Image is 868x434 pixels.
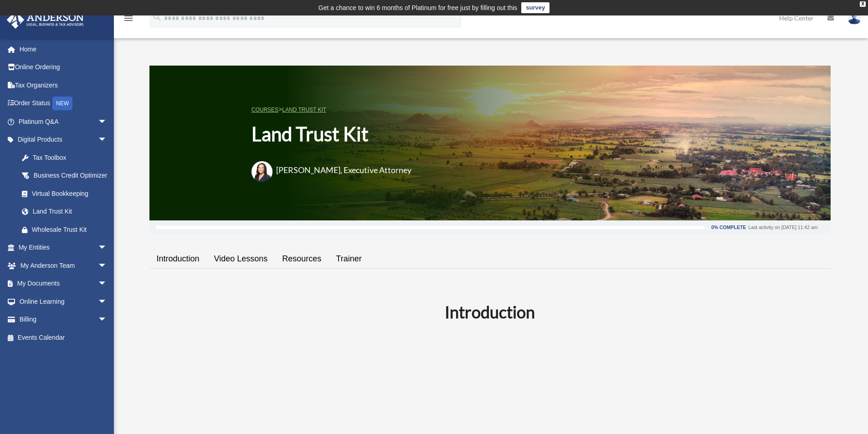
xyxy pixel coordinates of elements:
[6,94,121,113] a: Order StatusNEW
[98,131,116,149] span: arrow_drop_down
[276,164,411,176] h3: [PERSON_NAME], Executive Attorney
[13,220,121,239] a: Wholesale Trust Kit
[6,292,121,311] a: Online Learningarrow_drop_down
[98,256,116,275] span: arrow_drop_down
[318,2,518,13] div: Get a chance to win 6 months of Platinum for free just by filling out this
[6,58,121,77] a: Online Ordering
[32,206,105,217] div: Land Trust Kit
[6,328,121,347] a: Events Calendar
[152,12,162,22] i: search
[521,2,550,13] a: survey
[6,40,121,58] a: Home
[6,311,121,329] a: Billingarrow_drop_down
[275,246,329,272] a: Resources
[123,13,134,24] i: menu
[847,11,861,25] img: User Pic
[6,76,121,94] a: Tax Organizers
[6,275,121,293] a: My Documentsarrow_drop_down
[6,131,121,149] a: Digital Productsarrow_drop_down
[155,301,825,323] h2: Introduction
[13,203,116,221] a: Land Trust Kit
[32,152,109,163] div: Tax Toolbox
[123,16,134,24] a: menu
[282,107,326,113] a: Land Trust Kit
[98,292,116,311] span: arrow_drop_down
[252,161,272,182] img: Amanda-Wylanda.png
[6,112,121,131] a: Platinum Q&Aarrow_drop_down
[32,224,109,235] div: Wholesale Trust Kit
[4,11,87,29] img: Anderson Advisors Platinum Portal
[6,239,121,257] a: My Entitiesarrow_drop_down
[252,121,423,148] h1: Land Trust Kit
[13,167,121,185] a: Business Credit Optimizer
[6,256,121,275] a: My Anderson Teamarrow_drop_down
[52,97,72,110] div: NEW
[748,225,817,230] div: Last activity on [DATE] 11:42 am
[860,1,866,7] div: close
[329,246,369,272] a: Trainer
[711,225,746,230] div: 0% Complete
[13,184,121,203] a: Virtual Bookkeeping
[98,239,116,257] span: arrow_drop_down
[98,275,116,293] span: arrow_drop_down
[13,148,121,167] a: Tax Toolbox
[32,188,109,199] div: Virtual Bookkeeping
[252,107,278,113] a: COURSES
[98,112,116,131] span: arrow_drop_down
[207,246,275,272] a: Video Lessons
[252,104,423,115] p: >
[32,170,109,181] div: Business Credit Optimizer
[149,246,207,272] a: Introduction
[98,311,116,329] span: arrow_drop_down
